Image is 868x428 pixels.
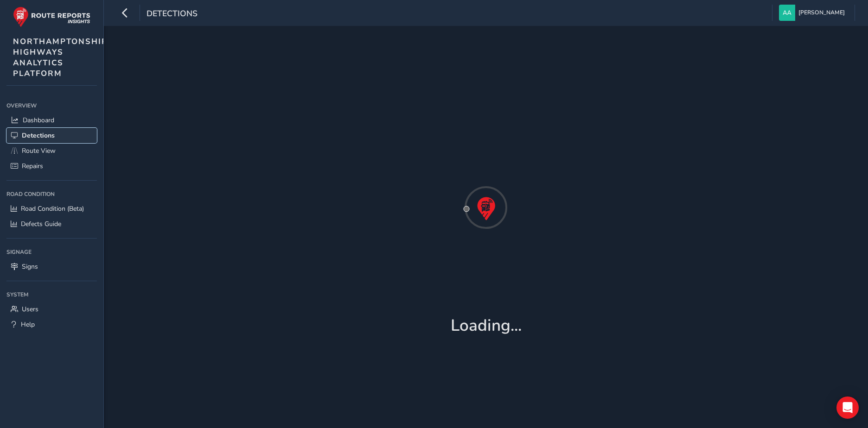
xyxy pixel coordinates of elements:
div: Open Intercom Messenger [836,397,859,419]
span: [PERSON_NAME] [798,5,845,21]
span: Detections [22,131,55,140]
span: Route View [22,146,56,155]
h1: Loading... [451,316,522,335]
span: Dashboard [23,116,54,125]
a: Repairs [6,158,97,174]
span: Repairs [22,162,43,170]
a: Dashboard [6,113,97,128]
button: [PERSON_NAME] [779,5,848,21]
div: System [6,288,97,302]
a: Defects Guide [6,216,97,232]
span: Road Condition (Beta) [21,204,84,213]
span: Signs [22,262,38,271]
a: Road Condition (Beta) [6,201,97,216]
span: Defects Guide [21,220,61,228]
div: Road Condition [6,187,97,201]
a: Help [6,317,97,332]
span: NORTHAMPTONSHIRE HIGHWAYS ANALYTICS PLATFORM [13,36,114,79]
div: Signage [6,245,97,259]
img: diamond-layout [779,5,795,21]
a: Route View [6,143,97,158]
span: Users [22,305,38,314]
span: Detections [147,8,198,21]
a: Signs [6,259,97,274]
img: rr logo [13,6,90,27]
a: Users [6,302,97,317]
a: Detections [6,128,97,143]
div: Overview [6,99,97,113]
span: Help [21,320,35,329]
